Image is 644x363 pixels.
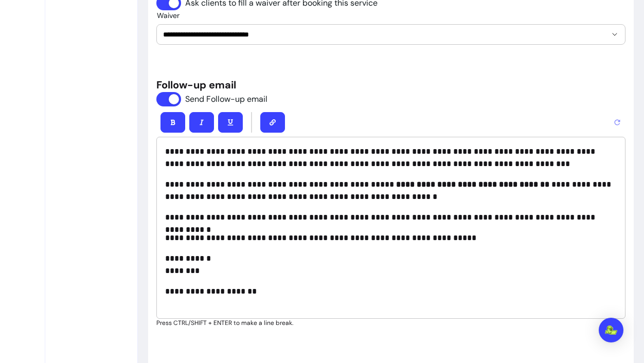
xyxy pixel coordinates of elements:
[156,319,626,327] p: Press CTRL/SHIFT + ENTER to make a line break.
[606,26,623,43] button: Show suggestions
[156,92,267,106] input: Send Follow-up email
[163,29,591,40] input: Waiver
[157,10,184,21] label: Waiver
[156,78,626,92] h5: Follow-up email
[599,318,623,342] div: Open Intercom Messenger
